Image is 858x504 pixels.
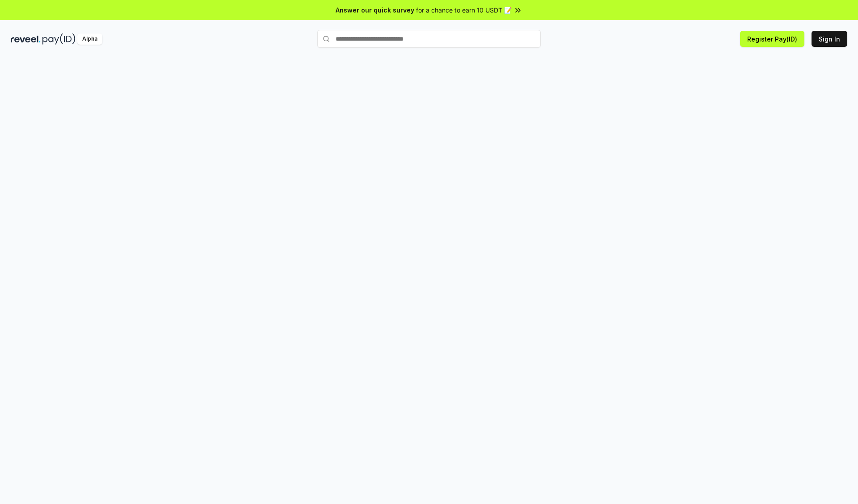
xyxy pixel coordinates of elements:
img: reveel_dark [11,33,41,45]
span: Answer our quick survey [336,5,414,15]
img: pay_id [42,33,76,45]
button: Register Pay(ID) [740,31,804,47]
button: Sign In [812,31,847,47]
span: for a chance to earn 10 USDT 📝 [416,5,512,15]
div: Alpha [77,33,102,45]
